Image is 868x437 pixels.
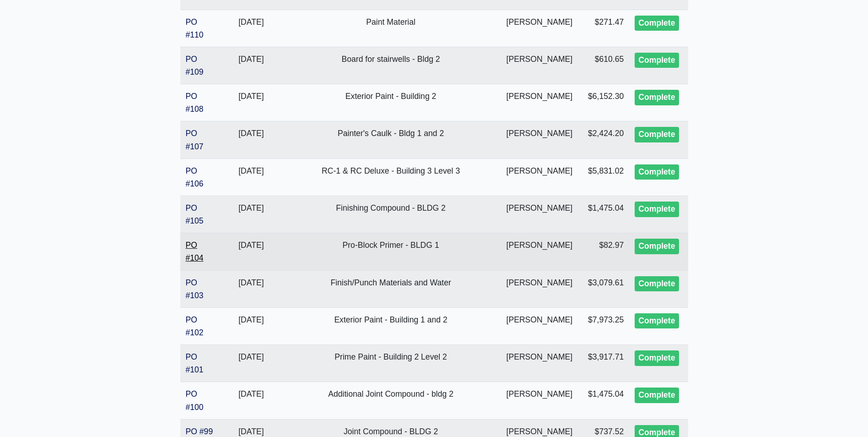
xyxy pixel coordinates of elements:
[501,270,578,307] td: [PERSON_NAME]
[501,84,578,121] td: [PERSON_NAME]
[186,389,204,411] a: PO #100
[186,203,204,225] a: PO #105
[635,313,679,329] div: Complete
[186,315,204,337] a: PO #102
[635,164,679,180] div: Complete
[501,307,578,344] td: [PERSON_NAME]
[186,240,204,262] a: PO #104
[281,270,501,307] td: Finish/Punch Materials and Water
[635,276,679,292] div: Complete
[221,47,281,84] td: [DATE]
[578,270,629,307] td: $3,079.61
[281,196,501,233] td: Finishing Compound - BLDG 2
[578,47,629,84] td: $610.65
[578,121,629,158] td: $2,424.20
[186,278,204,300] a: PO #103
[221,10,281,47] td: [DATE]
[186,129,204,151] a: PO #107
[578,382,629,419] td: $1,475.04
[635,16,679,31] div: Complete
[281,121,501,158] td: Painter's Caulk - Bldg 1 and 2
[635,388,679,403] div: Complete
[221,345,281,382] td: [DATE]
[501,158,578,196] td: [PERSON_NAME]
[221,270,281,307] td: [DATE]
[221,233,281,270] td: [DATE]
[501,121,578,158] td: [PERSON_NAME]
[578,233,629,270] td: $82.97
[578,84,629,121] td: $6,152.30
[501,233,578,270] td: [PERSON_NAME]
[635,202,679,217] div: Complete
[578,345,629,382] td: $3,917.71
[635,53,679,68] div: Complete
[501,47,578,84] td: [PERSON_NAME]
[281,345,501,382] td: Prime Paint - Building 2 Level 2
[635,127,679,142] div: Complete
[281,84,501,121] td: Exterior Paint - Building 2
[221,121,281,158] td: [DATE]
[501,345,578,382] td: [PERSON_NAME]
[221,382,281,419] td: [DATE]
[281,307,501,344] td: Exterior Paint - Building 1 and 2
[635,90,679,105] div: Complete
[578,10,629,47] td: $271.47
[281,382,501,419] td: Additional Joint Compound - bldg 2
[501,10,578,47] td: [PERSON_NAME]
[501,382,578,419] td: [PERSON_NAME]
[578,158,629,196] td: $5,831.02
[221,196,281,233] td: [DATE]
[186,352,204,374] a: PO #101
[281,233,501,270] td: Pro-Block Primer - BLDG 1
[578,307,629,344] td: $7,973.25
[221,307,281,344] td: [DATE]
[186,166,204,188] a: PO #106
[221,84,281,121] td: [DATE]
[281,47,501,84] td: Board for stairwells - Bldg 2
[635,350,679,366] div: Complete
[501,196,578,233] td: [PERSON_NAME]
[635,239,679,254] div: Complete
[281,10,501,47] td: Paint Material
[186,427,213,436] a: PO #99
[186,17,204,39] a: PO #110
[186,92,204,114] a: PO #108
[281,158,501,196] td: RC-1 & RC Deluxe - Building 3 Level 3
[221,158,281,196] td: [DATE]
[186,55,204,76] a: PO #109
[578,196,629,233] td: $1,475.04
